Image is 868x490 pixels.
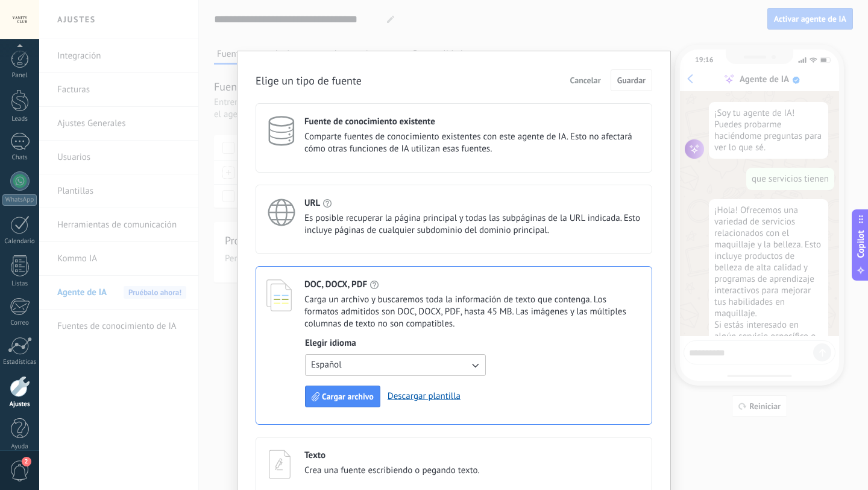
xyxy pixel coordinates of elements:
div: Listas [2,280,37,288]
span: 2 [22,457,31,466]
button: Cancelar [565,71,606,89]
a: Descargar plantilla [388,390,461,402]
span: Cargar archivo [322,392,374,401]
div: Panel [2,72,37,80]
span: Español [311,359,342,371]
h4: Fuente de conocimiento existente [304,116,435,127]
span: Carga un archivo y buscaremos toda la información de texto que contenga. Los formatos admitidos s... [304,294,641,330]
h4: DOC, DOCX, PDF [304,279,367,290]
div: Estadísticas [2,358,37,366]
div: Ajustes [2,401,37,409]
div: Correo [2,319,37,327]
h2: Elige un tipo de fuente [256,73,362,88]
div: Leads [2,115,37,123]
span: Guardar [617,76,646,84]
span: Comparte fuentes de conocimiento existentes con este agente de IA. Esto no afectará cómo otras fu... [304,131,641,155]
span: Copilot [855,231,867,258]
button: Español [305,354,486,376]
span: Es posible recuperar la página principal y todas las subpáginas de la URL indicada. Esto incluye ... [304,212,641,237]
span: Elegir idioma [305,337,356,349]
button: Guardar [611,69,652,91]
button: Cargar archivo [305,386,380,407]
div: WhatsApp [2,194,37,206]
span: Crea una fuente escribiendo o pegando texto. [304,465,480,477]
div: Chats [2,154,37,162]
h4: Texto [304,450,325,461]
span: Cancelar [570,76,601,84]
h4: URL [304,197,320,209]
div: Calendario [2,238,37,246]
div: Ayuda [2,443,37,451]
